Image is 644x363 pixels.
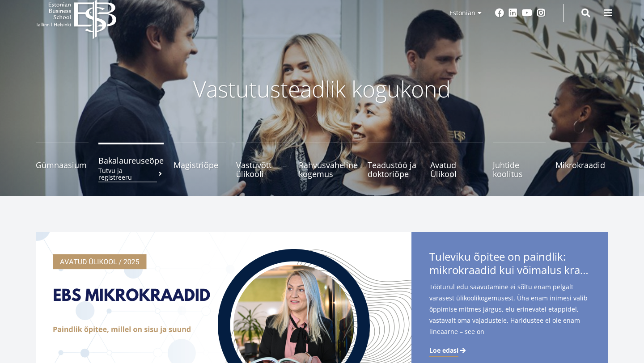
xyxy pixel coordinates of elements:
[236,160,289,178] span: Vastuvõtt ülikooli
[85,76,559,102] p: Vastutusteadlik kogukond
[429,281,590,351] span: Tööturul edu saavutamine ei sõltu enam pelgalt varasest ülikoolikogemusest. Üha enam inimesi vali...
[429,263,590,277] span: mikrokraadid kui võimalus kraadini jõudmiseks
[508,8,517,17] a: Linkedin
[368,143,420,178] a: Teadustöö ja doktoriõpe
[299,160,358,178] span: Rahvusvaheline kogemus
[537,8,546,17] a: Instagram
[174,160,226,169] span: Magistriõpe
[36,143,89,178] a: Gümnaasium
[429,346,458,355] span: Loe edasi
[36,160,89,169] span: Gümnaasium
[299,143,358,178] a: Rahvusvaheline kogemus
[430,143,483,178] a: Avatud Ülikool
[429,346,467,355] a: Loe edasi
[555,143,608,178] a: Mikrokraadid
[98,156,164,165] span: Bakalaureuseõpe
[493,160,546,178] span: Juhtide koolitus
[174,143,226,178] a: Magistriõpe
[555,160,608,169] span: Mikrokraadid
[236,143,289,178] a: Vastuvõtt ülikooli
[522,8,532,17] a: Youtube
[429,250,590,279] span: Tuleviku õpitee on paindlik:
[493,143,546,178] a: Juhtide koolitus
[430,160,483,178] span: Avatud Ülikool
[98,143,164,178] a: BakalaureuseõpeTutvu ja registreeru
[368,160,420,178] span: Teadustöö ja doktoriõpe
[495,8,504,17] a: Facebook
[98,167,164,181] small: Tutvu ja registreeru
